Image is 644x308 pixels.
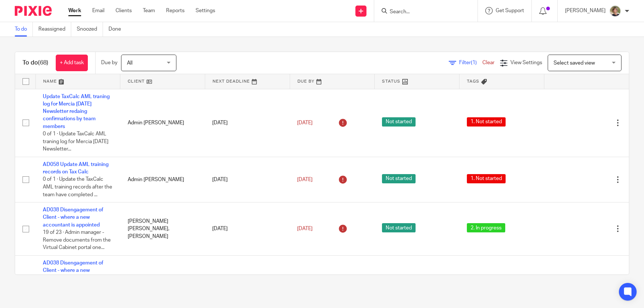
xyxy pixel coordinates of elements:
td: [PERSON_NAME] [PERSON_NAME], [PERSON_NAME] [120,203,205,256]
span: Select saved view [554,60,595,66]
span: [DATE] [297,226,313,231]
a: Clear [482,60,495,65]
span: Get Support [496,8,524,13]
img: High%20Res%20Andrew%20Price%20Accountants_Poppy%20Jakes%20photography-1142.jpg [609,5,621,17]
a: To do [15,22,33,37]
a: AD038 Disengagement of Client - where a new accountant is appointed [43,260,103,281]
a: + Add task [56,55,88,71]
span: [DATE] [297,177,313,182]
a: Team [143,7,155,14]
span: (1) [471,60,477,65]
span: 1. Not started [467,174,506,183]
span: 0 of 1 · Update the TaxCalc AML training records after the team have completed ... [43,177,112,197]
span: [DATE] [297,120,313,125]
a: AD038 Disengagement of Client - where a new accountant is appointed [43,207,103,228]
a: AD058 Update AML training records on Tax Calc [43,162,109,174]
img: Pixie [15,6,52,16]
span: All [127,60,132,66]
span: 0 of 1 · Update TaxCalc AML traning log for Mercia [DATE] Newsletter... [43,131,109,152]
a: Reassigned [38,22,71,37]
span: Not started [382,174,416,183]
td: [DATE] [205,157,290,202]
td: Admin [PERSON_NAME] [120,157,205,202]
a: Snoozed [77,22,103,37]
a: Done [109,22,127,37]
a: Work [68,7,81,14]
h1: To do [23,59,48,67]
span: Tags [467,79,479,83]
span: Filter [459,60,482,65]
span: 19 of 23 · Admin manager - Remove documents from the Virtual Cabinet portal one... [43,230,111,250]
p: Due by [101,59,117,66]
span: Not started [382,117,416,127]
input: Search [389,9,455,15]
span: (68) [38,60,48,66]
span: 2. In progress [467,223,505,232]
span: View Settings [510,60,542,65]
td: [DATE] [205,203,290,256]
a: Settings [196,7,215,14]
span: Not started [382,223,416,232]
p: [PERSON_NAME] [565,7,606,14]
a: Reports [166,7,185,14]
td: [DATE] [205,89,290,157]
span: 1. Not started [467,117,506,127]
a: Update TaxCalc AML traning log for Mercia [DATE] Newsletter redaing confirmations by team members [43,94,110,129]
a: Clients [116,7,132,14]
a: Email [92,7,104,14]
td: Admin [PERSON_NAME] [120,89,205,157]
